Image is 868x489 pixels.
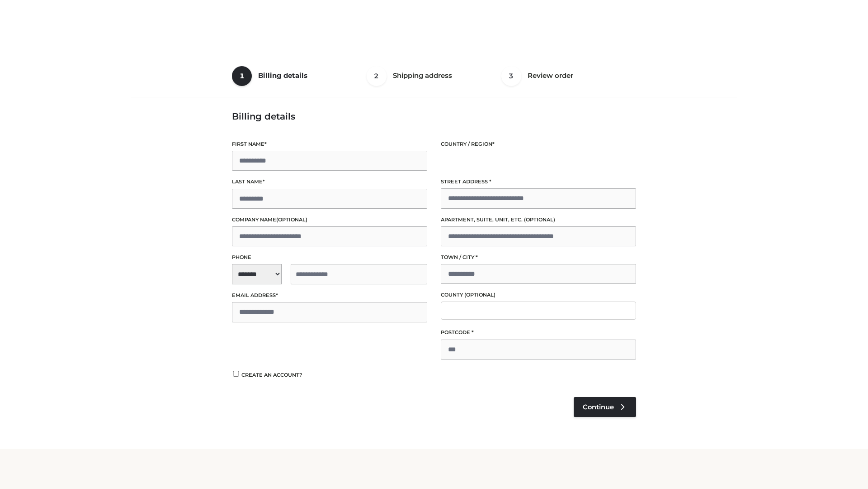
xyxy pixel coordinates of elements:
[232,111,636,122] h3: Billing details
[583,403,614,411] span: Continue
[241,372,302,378] span: Create an account?
[232,371,240,377] input: Create an account?
[441,253,636,262] label: Town / City
[441,328,636,337] label: Postcode
[441,140,636,149] label: Country / Region
[441,177,636,186] label: Street address
[232,216,427,224] label: Company name
[232,253,427,262] label: Phone
[524,216,555,223] span: (optional)
[232,177,427,186] label: Last name
[574,397,636,417] a: Continue
[276,216,307,223] span: (optional)
[441,291,636,299] label: County
[441,216,636,224] label: Apartment, suite, unit, etc.
[464,292,495,298] span: (optional)
[232,291,427,300] label: Email address
[232,140,427,149] label: First name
